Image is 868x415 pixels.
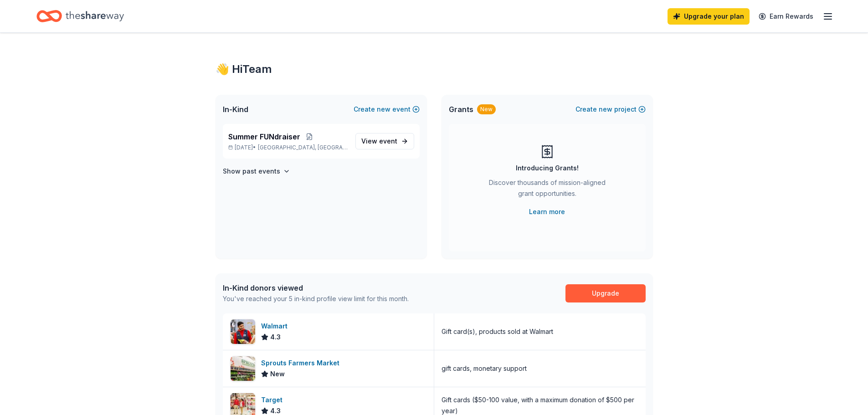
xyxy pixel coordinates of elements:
div: You've reached your 5 in-kind profile view limit for this month. [223,293,409,304]
button: Createnewproject [575,104,646,115]
div: Gift card(s), products sold at Walmart [442,326,553,337]
span: event [379,137,397,145]
span: 4.3 [270,332,281,343]
p: [DATE] • [228,144,348,151]
span: Summer FUNdraiser [228,131,300,142]
div: gift cards, monetary support [442,363,527,374]
div: Walmart [261,321,291,332]
a: Earn Rewards [753,8,819,25]
div: Discover thousands of mission-aligned grant opportunities. [485,177,609,203]
button: Show past events [223,166,290,177]
a: Learn more [529,206,565,217]
div: Introducing Grants! [516,163,579,174]
div: New [477,104,496,114]
span: Grants [449,104,473,115]
a: Upgrade your plan [668,8,750,25]
h4: Show past events [223,166,280,177]
span: new [377,104,390,115]
div: 👋 Hi Team [216,62,653,77]
div: In-Kind donors viewed [223,282,409,293]
img: Image for Sprouts Farmers Market [231,356,255,381]
span: View [361,136,397,147]
a: View event [355,133,414,149]
span: New [270,369,285,379]
span: In-Kind [223,104,248,115]
div: Sprouts Farmers Market [261,358,343,369]
img: Image for Walmart [231,319,255,344]
a: Upgrade [565,284,646,302]
div: Target [261,395,286,405]
a: Home [36,5,124,27]
button: Createnewevent [354,104,420,115]
span: [GEOGRAPHIC_DATA], [GEOGRAPHIC_DATA] [258,144,348,151]
span: new [599,104,612,115]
